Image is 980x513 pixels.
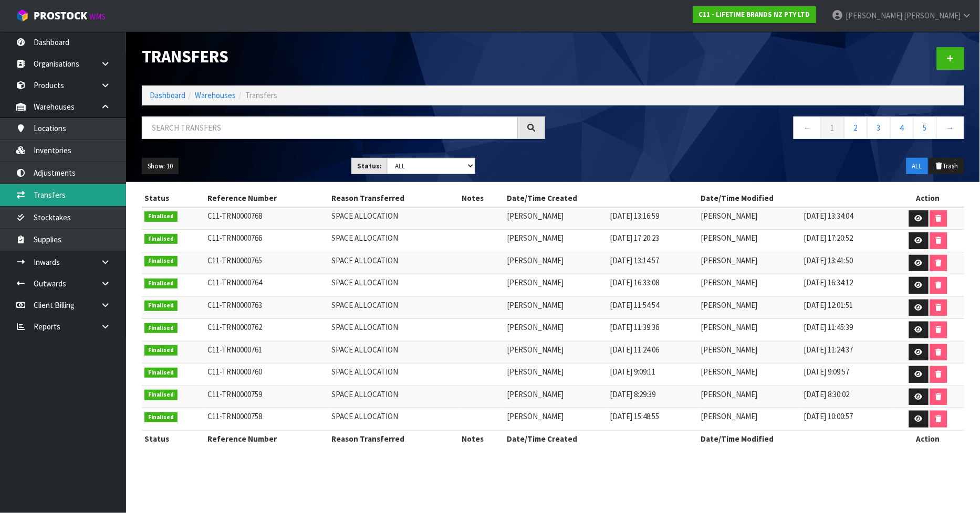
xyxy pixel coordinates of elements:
[801,207,892,230] td: [DATE] 13:34:04
[205,430,329,447] th: Reference Number
[801,274,892,297] td: [DATE] 16:34:12
[195,90,236,100] a: Warehouses
[329,190,459,207] th: Reason Transferred
[801,296,892,319] td: [DATE] 12:01:51
[16,9,29,22] img: cube-alt.png
[607,252,698,274] td: [DATE] 13:14:57
[698,252,801,274] td: [PERSON_NAME]
[867,116,891,139] a: 3
[801,252,892,274] td: [DATE] 13:41:50
[142,116,518,139] input: Search transfers
[329,341,459,364] td: SPACE ALLOCATION
[205,274,329,297] td: C11-TRN0000764
[329,274,459,297] td: SPACE ALLOCATION
[144,301,178,311] span: Finalised
[459,430,504,447] th: Notes
[607,341,698,364] td: [DATE] 11:24:06
[794,116,821,139] a: ←
[142,47,545,66] h1: Transfers
[504,430,698,447] th: Date/Time Created
[205,386,329,408] td: C11-TRN0000759
[205,190,329,207] th: Reference Number
[329,296,459,319] td: SPACE ALLOCATION
[698,274,801,297] td: [PERSON_NAME]
[245,90,277,100] span: Transfers
[607,296,698,319] td: [DATE] 11:54:54
[504,408,607,431] td: [PERSON_NAME]
[205,341,329,364] td: C11-TRN0000761
[459,190,504,207] th: Notes
[607,364,698,386] td: [DATE] 9:09:11
[607,319,698,341] td: [DATE] 11:39:36
[329,408,459,431] td: SPACE ALLOCATION
[205,207,329,230] td: C11-TRN0000768
[906,158,928,175] button: ALL
[698,408,801,431] td: [PERSON_NAME]
[698,190,892,207] th: Date/Time Modified
[607,408,698,431] td: [DATE] 15:48:55
[144,412,178,423] span: Finalised
[329,364,459,386] td: SPACE ALLOCATION
[504,296,607,319] td: [PERSON_NAME]
[561,116,964,142] nav: Page navigation
[844,116,868,139] a: 2
[698,319,801,341] td: [PERSON_NAME]
[142,430,205,447] th: Status
[504,230,607,252] td: [PERSON_NAME]
[913,116,937,139] a: 5
[329,230,459,252] td: SPACE ALLOCATION
[504,386,607,408] td: [PERSON_NAME]
[801,408,892,431] td: [DATE] 10:00:57
[144,323,178,334] span: Finalised
[504,341,607,364] td: [PERSON_NAME]
[936,116,964,139] a: →
[698,296,801,319] td: [PERSON_NAME]
[607,207,698,230] td: [DATE] 13:16:59
[205,364,329,386] td: C11-TRN0000760
[205,296,329,319] td: C11-TRN0000763
[698,364,801,386] td: [PERSON_NAME]
[357,162,382,170] strong: Status:
[698,430,892,447] th: Date/Time Modified
[801,386,892,408] td: [DATE] 8:30:02
[205,408,329,431] td: C11-TRN0000758
[504,364,607,386] td: [PERSON_NAME]
[144,234,178,244] span: Finalised
[142,190,205,207] th: Status
[329,207,459,230] td: SPACE ALLOCATION
[929,158,964,175] button: Trash
[504,190,698,207] th: Date/Time Created
[698,386,801,408] td: [PERSON_NAME]
[504,252,607,274] td: [PERSON_NAME]
[904,10,961,20] span: [PERSON_NAME]
[821,116,845,139] a: 1
[607,274,698,297] td: [DATE] 16:33:08
[34,9,87,23] span: ProStock
[142,158,179,175] button: Show: 10
[607,386,698,408] td: [DATE] 8:29:39
[504,319,607,341] td: [PERSON_NAME]
[144,345,178,356] span: Finalised
[801,364,892,386] td: [DATE] 9:09:57
[329,252,459,274] td: SPACE ALLOCATION
[89,12,106,22] small: WMS
[144,368,178,378] span: Finalised
[699,10,810,19] strong: C11 - LIFETIME BRANDS NZ PTY LTD
[144,279,178,289] span: Finalised
[698,230,801,252] td: [PERSON_NAME]
[150,90,185,100] a: Dashboard
[801,319,892,341] td: [DATE] 11:45:39
[698,207,801,230] td: [PERSON_NAME]
[504,274,607,297] td: [PERSON_NAME]
[144,390,178,400] span: Finalised
[205,230,329,252] td: C11-TRN0000766
[801,341,892,364] td: [DATE] 11:24:37
[504,207,607,230] td: [PERSON_NAME]
[329,319,459,341] td: SPACE ALLOCATION
[801,230,892,252] td: [DATE] 17:20:52
[698,341,801,364] td: [PERSON_NAME]
[144,211,178,222] span: Finalised
[892,430,964,447] th: Action
[846,10,902,20] span: [PERSON_NAME]
[205,252,329,274] td: C11-TRN0000765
